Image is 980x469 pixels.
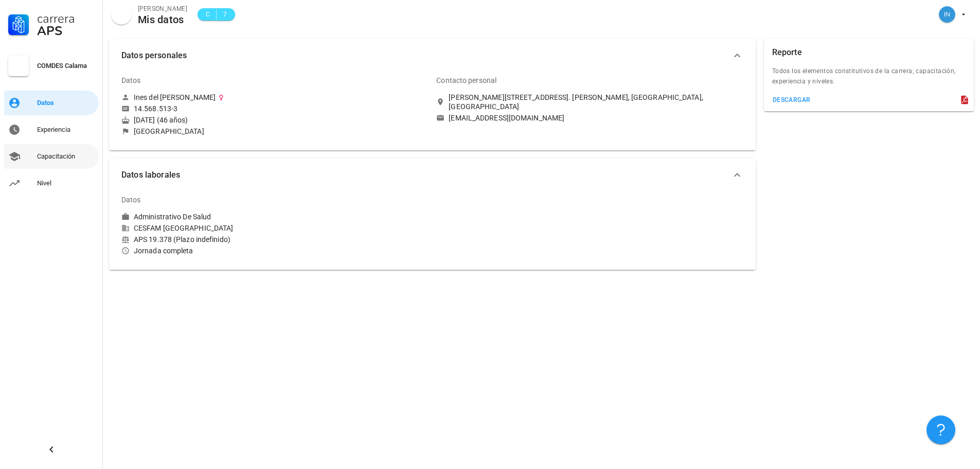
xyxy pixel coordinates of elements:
div: Datos [121,68,141,93]
div: Todos los elementos constitutivos de la carrera; capacitación, experiencia y niveles. [764,66,974,93]
div: Datos [37,99,95,107]
a: Capacitación [4,144,99,169]
div: descargar [772,96,811,103]
a: Datos [4,91,99,115]
div: Ines del [PERSON_NAME] [134,93,216,102]
div: Reporte [772,39,802,66]
a: Experiencia [4,117,99,142]
div: APS 19.378 (Plazo indefinido) [121,235,428,244]
div: avatar [111,4,132,25]
button: Datos personales [109,39,756,72]
div: Datos [121,187,141,212]
div: Mis datos [138,14,187,25]
span: 7 [221,9,229,20]
div: Contacto personal [436,68,496,93]
span: Datos laborales [121,168,731,182]
div: [DATE] (46 años) [121,115,428,125]
a: Nivel [4,171,99,196]
a: [EMAIL_ADDRESS][DOMAIN_NAME] [436,113,743,123]
a: [PERSON_NAME][STREET_ADDRESS]. [PERSON_NAME], [GEOGRAPHIC_DATA], [GEOGRAPHIC_DATA] [436,93,743,111]
div: Capacitación [37,152,95,161]
div: [EMAIL_ADDRESS][DOMAIN_NAME] [449,113,564,123]
div: Carrera [37,12,95,25]
button: descargar [768,93,815,107]
div: Experiencia [37,126,95,134]
div: Jornada completa [121,246,428,255]
div: avatar [939,6,955,23]
div: Administrativo De Salud [134,212,211,221]
div: [PERSON_NAME] [138,4,187,14]
span: Datos personales [121,48,731,63]
div: [PERSON_NAME][STREET_ADDRESS]. [PERSON_NAME], [GEOGRAPHIC_DATA], [GEOGRAPHIC_DATA] [449,93,743,111]
div: APS [37,25,95,37]
div: COMDES Calama [37,62,95,70]
button: Datos laborales [109,159,756,192]
div: [GEOGRAPHIC_DATA] [134,127,204,136]
div: 14.568.513-3 [134,104,177,113]
div: CESFAM [GEOGRAPHIC_DATA] [121,223,428,233]
div: Nivel [37,179,95,187]
span: C [204,9,212,20]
